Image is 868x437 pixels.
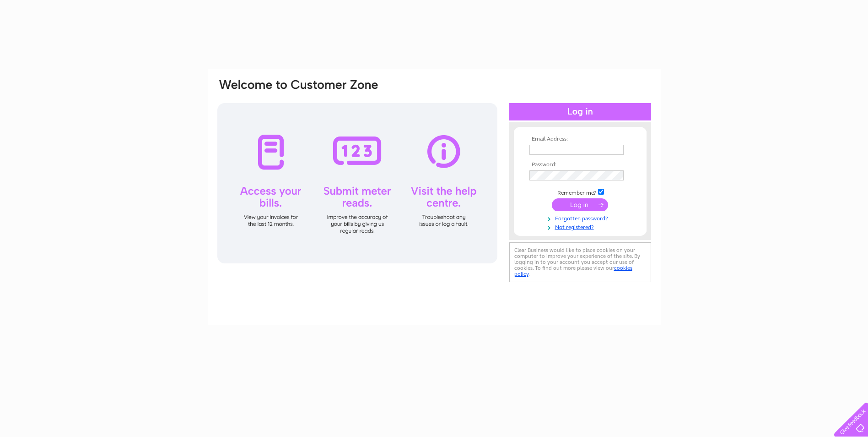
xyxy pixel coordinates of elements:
[514,265,632,277] a: cookies policy
[509,242,651,282] div: Clear Business would like to place cookies on your computer to improve your experience of the sit...
[552,198,608,211] input: Submit
[527,162,633,168] th: Password:
[527,187,633,197] td: Remember me?
[529,213,633,222] a: Forgotten password?
[527,136,633,142] th: Email Address:
[529,222,633,231] a: Not registered?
